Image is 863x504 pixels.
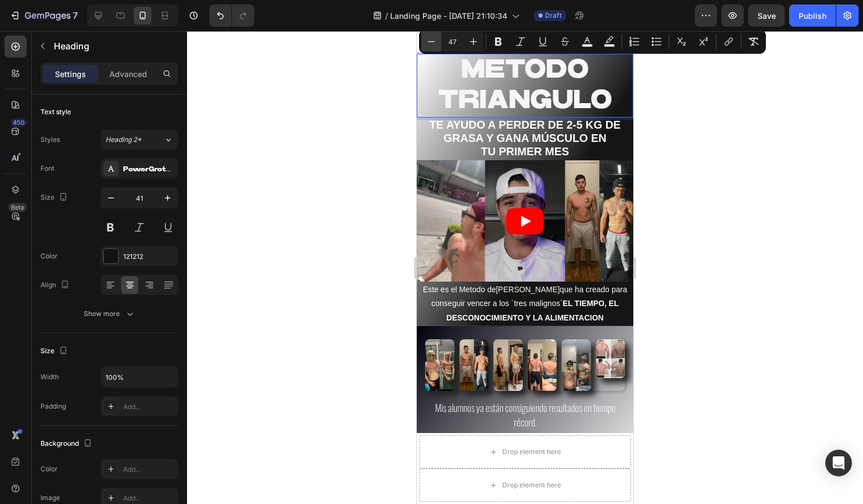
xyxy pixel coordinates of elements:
[799,10,826,22] div: Publish
[73,9,78,22] p: 7
[41,164,54,174] div: Font
[100,130,178,150] button: Heading 2*
[105,135,142,145] span: Heading 2*
[390,10,507,22] span: Landing Page - [DATE] 21:10:34
[419,29,766,54] div: Editor contextual toolbar
[41,304,178,324] button: Show more
[109,68,147,80] p: Advanced
[41,251,58,261] div: Color
[41,436,94,451] div: Background
[4,4,83,27] button: 7
[123,402,175,412] div: Add...
[41,107,71,117] div: Text style
[41,372,59,382] div: Width
[11,118,27,127] div: 450
[825,450,852,476] div: Open Intercom Messenger
[41,464,58,474] div: Color
[789,4,836,27] button: Publish
[54,39,174,53] p: Heading
[41,135,60,145] div: Styles
[41,190,70,205] div: Size
[417,31,633,504] iframe: Design area
[748,4,785,27] button: Save
[385,10,388,22] span: /
[123,493,175,503] div: Add...
[758,11,776,21] span: Save
[41,344,70,359] div: Size
[55,68,86,80] p: Settings
[8,203,27,212] div: Beta
[41,493,60,503] div: Image
[84,308,135,319] div: Show more
[545,11,562,21] span: Draft
[41,401,66,411] div: Padding
[209,4,254,27] div: Undo/Redo
[123,164,175,174] div: PowerGroteskTrial
[41,278,72,293] div: Align
[101,367,178,387] input: Auto
[123,252,175,262] div: 121212
[123,465,175,475] div: Add...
